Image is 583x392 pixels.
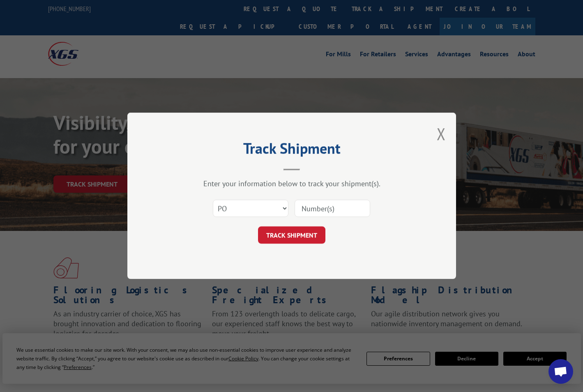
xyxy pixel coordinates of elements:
h2: Track Shipment [168,143,415,158]
a: Open chat [548,359,573,384]
div: Enter your information below to track your shipment(s). [168,179,415,189]
input: Number(s) [295,200,370,217]
button: TRACK SHIPMENT [258,227,325,244]
button: Close modal [437,123,446,145]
